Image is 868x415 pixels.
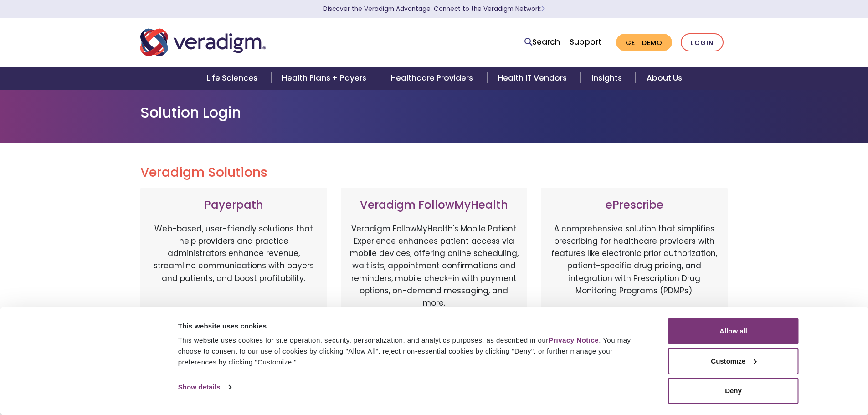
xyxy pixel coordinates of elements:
button: Allow all [668,318,799,344]
p: Web-based, user-friendly solutions that help providers and practice administrators enhance revenu... [149,223,318,318]
span: Learn More [541,5,545,13]
a: Get Demo [616,34,672,51]
a: Life Sciences [195,67,271,90]
a: Insights [580,67,636,90]
p: Veradigm FollowMyHealth's Mobile Patient Experience enhances patient access via mobile devices, o... [350,223,519,309]
img: Veradigm logo [140,27,266,57]
a: Login [681,33,724,52]
p: A comprehensive solution that simplifies prescribing for healthcare providers with features like ... [550,223,719,318]
h2: Veradigm Solutions [140,165,728,180]
a: Healthcare Providers [380,67,487,90]
h3: Payerpath [149,199,318,212]
a: Privacy Notice [549,336,599,344]
div: This website uses cookies [178,321,648,332]
h3: ePrescribe [550,199,719,212]
a: Show details [178,380,231,394]
div: This website uses cookies for site operation, security, personalization, and analytics purposes, ... [178,335,648,368]
a: Discover the Veradigm Advantage: Connect to the Veradigm NetworkLearn More [323,5,545,13]
a: About Us [636,67,693,90]
button: Customize [668,348,799,374]
a: Health IT Vendors [487,67,580,90]
h3: Veradigm FollowMyHealth [350,199,519,212]
a: Support [570,36,601,47]
button: Deny [668,378,799,404]
a: Search [524,36,560,48]
h1: Solution Login [140,104,728,121]
a: Health Plans + Payers [271,67,380,90]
